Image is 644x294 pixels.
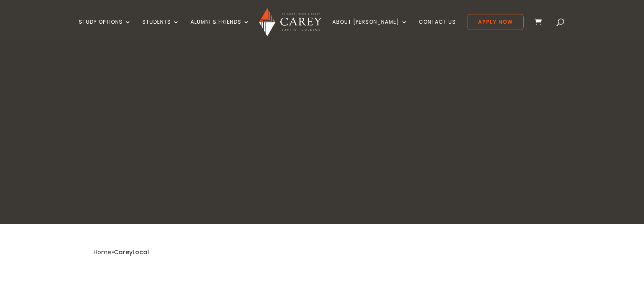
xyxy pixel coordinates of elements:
a: Home [94,248,111,256]
a: Alumni & Friends [191,19,250,39]
span: CareyLocal [114,248,149,256]
a: Students [142,19,180,39]
img: Carey Baptist College [259,8,321,36]
a: Contact Us [419,19,456,39]
a: About [PERSON_NAME] [332,19,408,39]
a: Apply Now [467,14,524,30]
a: Study Options [79,19,131,39]
span: » [94,248,149,256]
